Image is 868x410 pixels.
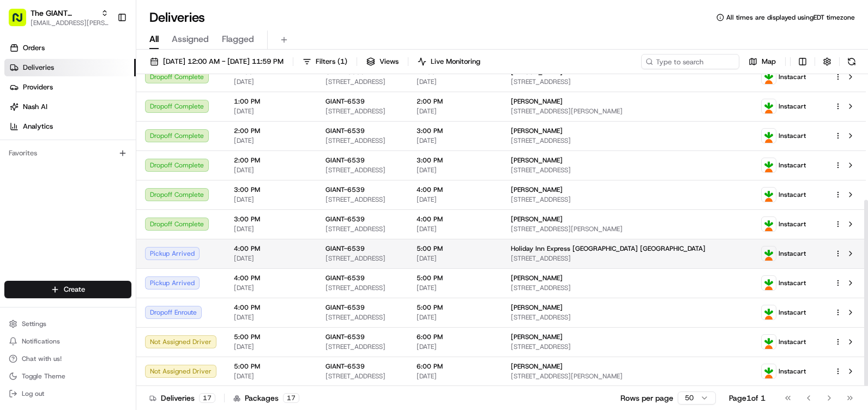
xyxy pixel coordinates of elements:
span: [DATE] [234,342,308,351]
a: Nash AI [4,98,136,116]
span: Instacart [779,220,806,228]
span: Map [762,57,776,67]
button: The GIANT Company [31,8,97,19]
span: [STREET_ADDRESS] [511,166,743,174]
span: Pylon [767,329,791,337]
span: Assigned [172,33,209,46]
button: Chat with us! [4,351,131,366]
a: Orders [4,39,136,57]
span: [STREET_ADDRESS] [511,136,743,145]
input: Type to search [641,54,739,69]
a: Providers [4,79,136,96]
span: 5:00 PM [417,244,493,253]
span: [PERSON_NAME] [511,274,563,282]
span: 4:00 PM [417,215,493,224]
button: Toggle Theme [4,369,131,384]
button: [EMAIL_ADDRESS][PERSON_NAME][DOMAIN_NAME] [31,19,108,27]
span: [STREET_ADDRESS] [325,107,399,116]
span: [DATE] [417,136,493,145]
span: 4:00 PM [234,303,308,312]
button: Create [4,281,131,298]
span: Create [64,285,85,294]
span: 5:00 PM [417,303,493,312]
span: [DATE] [234,77,308,86]
div: 17 [283,393,299,403]
span: [STREET_ADDRESS][PERSON_NAME] [511,225,743,233]
span: [DATE] [417,284,493,292]
span: [DATE] [417,107,493,116]
img: profile_instacart_ahold_partner.png [762,364,776,378]
span: [PERSON_NAME] [511,333,563,341]
button: [DATE] 12:00 AM - [DATE] 11:59 PM [145,54,288,69]
span: 6:00 PM [417,333,493,341]
span: [STREET_ADDRESS] [511,342,743,351]
span: [STREET_ADDRESS][PERSON_NAME] [511,107,743,116]
span: 3:00 PM [234,185,308,194]
span: [STREET_ADDRESS] [325,284,399,292]
span: Instacart [779,161,806,170]
span: Instacart [779,249,806,258]
img: profile_instacart_ahold_partner.png [762,246,776,261]
h1: Deliveries [149,9,205,26]
span: Views [379,57,399,67]
span: [STREET_ADDRESS] [325,136,399,145]
span: [STREET_ADDRESS] [325,225,399,233]
span: All times are displayed using EDT timezone [726,13,855,22]
img: profile_instacart_ahold_partner.png [762,217,776,231]
span: Instacart [779,102,806,111]
span: GIANT-6539 [325,244,365,253]
span: [DATE] [234,284,308,292]
span: [DATE] [417,254,493,263]
img: profile_instacart_ahold_partner.png [762,158,776,172]
div: Page 1 of 1 [729,393,765,403]
button: Log out [4,386,131,401]
span: [STREET_ADDRESS] [511,195,743,204]
button: Notifications [4,334,131,349]
span: Filters [316,57,347,67]
span: [DATE] [234,254,308,263]
span: [DATE] [417,372,493,381]
span: Instacart [779,131,806,140]
span: [DATE] [234,136,308,145]
span: [DATE] [234,372,308,381]
span: [DATE] [234,225,308,233]
button: Views [361,54,403,69]
span: 2:00 PM [234,156,308,165]
span: [PERSON_NAME] [511,215,563,224]
span: 4:00 PM [417,185,493,194]
span: 5:00 PM [417,274,493,282]
span: [STREET_ADDRESS] [325,313,399,322]
img: profile_instacart_ahold_partner.png [762,276,776,290]
span: 3:00 PM [417,126,493,135]
span: Flagged [222,33,254,46]
span: 5:00 PM [234,362,308,371]
span: 2:00 PM [234,126,308,135]
span: 3:00 PM [417,156,493,165]
span: [STREET_ADDRESS] [325,342,399,351]
span: [DATE] [234,107,308,116]
div: 17 [199,393,215,403]
span: 4:00 PM [234,274,308,282]
div: Packages [233,393,299,403]
span: [DATE] [234,166,308,174]
button: Filters(1) [298,54,352,69]
button: Map [744,54,781,69]
span: [STREET_ADDRESS] [511,254,743,263]
img: profile_instacart_ahold_partner.png [762,129,776,143]
span: [DATE] [417,77,493,86]
span: Notifications [22,337,60,346]
span: [STREET_ADDRESS] [325,195,399,204]
span: 5:00 PM [234,333,308,341]
span: Analytics [23,122,53,131]
span: [STREET_ADDRESS][PERSON_NAME] [511,372,743,381]
span: [STREET_ADDRESS] [511,77,743,86]
img: profile_instacart_ahold_partner.png [762,305,776,319]
span: Holiday Inn Express [GEOGRAPHIC_DATA] [GEOGRAPHIC_DATA] [511,244,706,253]
span: GIANT-6539 [325,215,365,224]
span: Instacart [779,73,806,81]
a: Deliveries [4,59,136,76]
span: All [149,33,159,46]
img: profile_instacart_ahold_partner.png [762,70,776,84]
span: Providers [23,82,53,92]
